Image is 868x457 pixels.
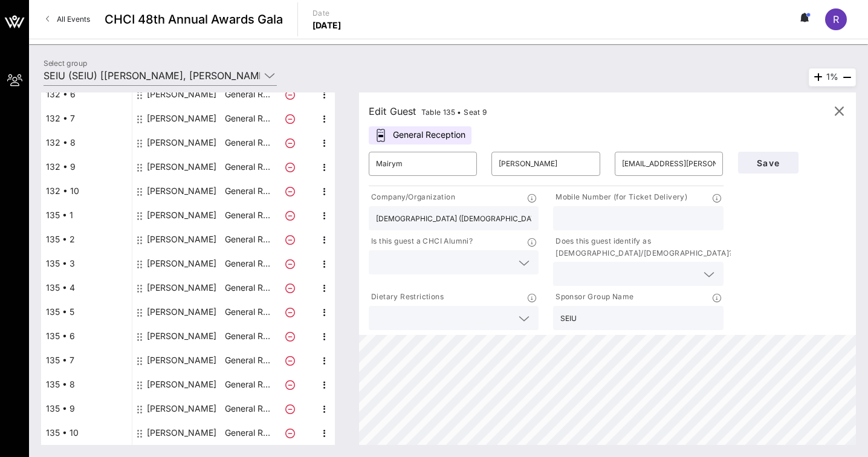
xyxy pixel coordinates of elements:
div: Brenda Bedollasoto [147,276,216,300]
div: 135 • 1 [41,203,132,227]
p: [DATE] [313,19,342,31]
p: General R… [223,106,271,131]
div: 135 • 2 [41,227,132,251]
div: Joshua Bernstein [147,421,216,445]
div: Graciela Vergara [147,372,216,397]
div: 132 • 10 [41,179,132,203]
label: Select group [44,59,87,68]
div: 132 • 9 [41,155,132,179]
div: General Reception [369,126,471,144]
div: 135 • 3 [41,251,132,276]
div: Faith Culbreath [147,203,216,227]
span: CHCI 48th Annual Awards Gala [105,10,283,28]
div: 135 • 9 [41,397,132,421]
div: Jennifer Gonclaves [147,227,216,251]
p: General R… [223,276,271,300]
span: All Events [57,15,90,24]
p: General R… [223,227,271,251]
input: Email* [622,154,716,173]
p: General R… [223,421,271,445]
p: Mobile Number (for Ticket Delivery) [553,191,687,204]
div: Grisell Rodriguez [147,324,216,348]
div: Lety Salcedo [147,251,216,276]
div: Israel Melendez [147,348,216,372]
div: Roxana Rivera [147,82,216,106]
span: r [833,13,839,25]
button: Save [738,152,798,173]
p: General R… [223,82,271,106]
p: Date [313,7,342,19]
div: 135 • 8 [41,372,132,397]
p: General R… [223,131,271,155]
p: General R… [223,324,271,348]
p: Is this guest a CHCI Alumni? [369,235,473,248]
div: 135 • 4 [41,276,132,300]
div: Mairym Ramos [147,397,216,421]
p: General R… [223,203,271,227]
div: Susan Naranjo [147,106,216,131]
p: General R… [223,397,271,421]
p: General R… [223,155,271,179]
div: r [825,8,847,30]
div: 135 • 7 [41,348,132,372]
p: General R… [223,348,271,372]
div: Edit Guest [369,103,487,120]
input: First Name* [376,154,470,173]
div: 132 • 8 [41,131,132,155]
div: 135 • 10 [41,421,132,445]
p: Does this guest identify as [DEMOGRAPHIC_DATA]/[DEMOGRAPHIC_DATA]? [553,235,733,259]
div: Stephanie Felix [147,179,216,203]
p: General R… [223,372,271,397]
div: Becky Wasserman [147,155,216,179]
p: Dietary Restrictions [369,291,444,303]
span: Save [748,158,789,168]
p: Sponsor Group Name [553,291,633,303]
span: Table 135 • Seat 9 [421,108,487,117]
div: 1% [809,68,856,86]
div: 135 • 6 [41,324,132,348]
a: All Events [39,10,97,29]
div: Jaime Contreras [147,300,216,324]
p: General R… [223,300,271,324]
div: 132 • 6 [41,82,132,106]
div: Max Arias [147,131,216,155]
div: 132 • 7 [41,106,132,131]
p: Company/Organization [369,191,455,204]
p: General R… [223,251,271,276]
p: General R… [223,179,271,203]
div: 135 • 5 [41,300,132,324]
input: Last Name* [499,154,592,173]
